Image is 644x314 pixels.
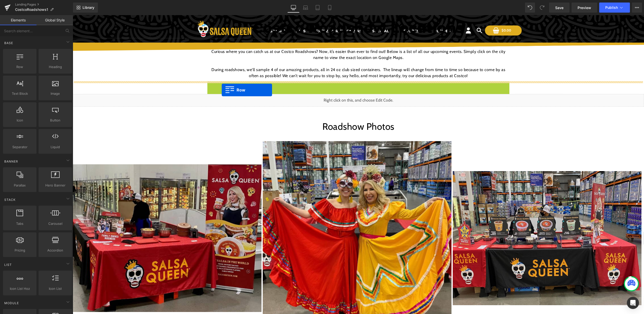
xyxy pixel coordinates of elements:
[15,3,73,7] a: Landing Pages
[299,3,312,13] a: Laptop
[4,41,14,45] span: Base
[4,197,16,202] span: Stack
[605,6,618,10] span: Publish
[632,3,642,13] button: More
[40,221,70,226] span: Carousel
[4,262,12,267] span: List
[5,286,35,291] span: Icon List Hoz
[73,3,98,13] a: New Library
[324,3,336,13] a: Mobile
[5,221,35,226] span: Tabs
[40,286,70,291] span: Icon List
[138,52,433,64] p: During roadshows, we'll sample 4 of our amazing products, all in 24 oz club sized containers. The...
[36,15,73,25] a: Global Style
[599,3,630,13] button: Publish
[40,183,70,188] span: Hero Banner
[40,118,70,123] span: Button
[4,301,19,305] span: Module
[5,91,35,96] span: Text Block
[40,64,70,70] span: Heading
[525,3,535,13] button: Undo
[572,3,597,13] a: Preview
[5,144,35,150] span: Separator
[312,3,324,13] a: Tablet
[5,248,35,253] span: Pricing
[537,3,547,13] button: Redo
[40,144,70,150] span: Liquid
[5,183,35,188] span: Parallax
[83,5,94,10] span: Library
[40,248,70,253] span: Accordion
[15,8,48,12] span: CostcoRoadshows1
[578,5,591,10] span: Preview
[4,159,19,164] span: Banner
[40,91,70,96] span: Image
[138,34,433,46] p: Curious where you can catch us at our Costco Roadshows? Now, it’s easier than ever to find out! B...
[5,118,35,123] span: Icon
[627,297,639,309] div: Open Intercom Messenger
[5,64,35,70] span: Row
[287,3,299,13] a: Desktop
[555,5,563,10] span: Save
